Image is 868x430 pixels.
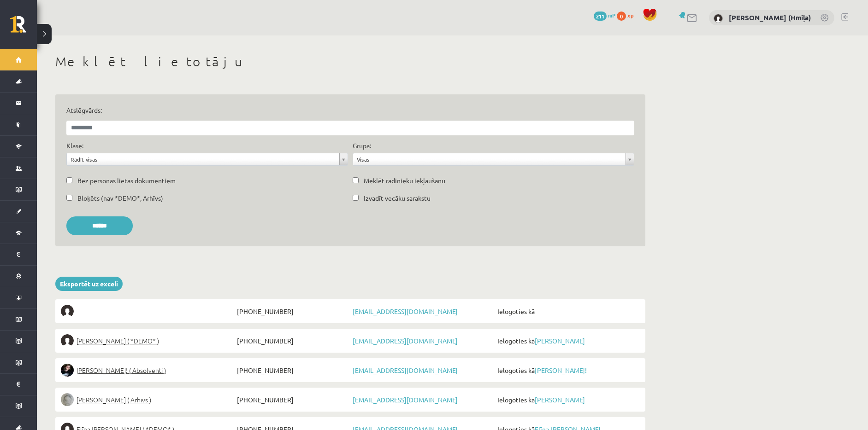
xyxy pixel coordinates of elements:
[357,153,622,165] span: Visas
[235,364,350,377] span: [PHONE_NUMBER]
[495,305,640,318] span: Ielogoties kā
[61,393,74,406] img: Lelde Braune
[608,12,615,19] span: mP
[364,176,445,186] label: Meklēt radinieku iekļaušanu
[10,16,37,39] a: Rīgas 1. Tālmācības vidusskola
[495,334,640,347] span: Ielogoties kā
[495,393,640,406] span: Ielogoties kā
[61,364,235,377] a: [PERSON_NAME]! ( Absolventi )
[353,395,458,404] a: [EMAIL_ADDRESS][DOMAIN_NAME]
[353,153,634,165] a: Visas
[235,334,350,347] span: [PHONE_NUMBER]
[55,54,645,70] h1: Meklēt lietotāju
[77,364,166,377] span: [PERSON_NAME]! ( Absolventi )
[235,305,350,318] span: [PHONE_NUMBER]
[61,364,74,377] img: Sofija Anrio-Karlauska!
[353,141,371,151] label: Grupa:
[627,12,633,19] span: xp
[594,12,607,21] span: 211
[61,334,235,347] a: [PERSON_NAME] ( *DEMO* )
[535,395,585,404] a: [PERSON_NAME]
[235,393,350,406] span: [PHONE_NUMBER]
[353,366,458,374] a: [EMAIL_ADDRESS][DOMAIN_NAME]
[353,307,458,315] a: [EMAIL_ADDRESS][DOMAIN_NAME]
[495,364,640,377] span: Ielogoties kā
[594,12,615,19] a: 211 mP
[67,153,348,165] a: Rādīt visas
[71,153,336,165] span: Rādīt visas
[729,13,811,22] a: [PERSON_NAME] (Hmiļa)
[535,366,587,374] a: [PERSON_NAME]!
[66,141,83,151] label: Klase:
[364,193,431,203] label: Izvadīt vecāku sarakstu
[353,337,458,345] a: [EMAIL_ADDRESS][DOMAIN_NAME]
[77,393,151,406] span: [PERSON_NAME] ( Arhīvs )
[714,14,723,23] img: Anastasiia Khmil (Hmiļa)
[77,193,163,203] label: Bloķēts (nav *DEMO*, Arhīvs)
[77,334,159,347] span: [PERSON_NAME] ( *DEMO* )
[617,12,626,21] span: 0
[61,334,74,347] img: Elīna Elizabete Ancveriņa
[66,105,634,115] label: Atslēgvārds:
[617,12,638,19] a: 0 xp
[77,176,176,186] label: Bez personas lietas dokumentiem
[61,393,235,406] a: [PERSON_NAME] ( Arhīvs )
[535,337,585,345] a: [PERSON_NAME]
[55,277,123,291] a: Eksportēt uz exceli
